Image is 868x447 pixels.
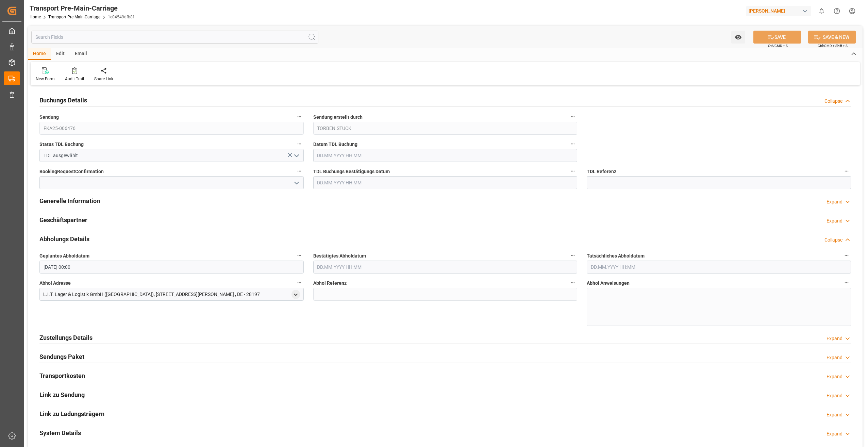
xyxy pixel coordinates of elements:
div: L.I.T. Lager & Logistik GmbH ([GEOGRAPHIC_DATA]), [STREET_ADDRESS][PERSON_NAME] , DE - 28197 [43,291,260,298]
div: Collapse [824,98,842,105]
button: open menu [291,178,301,188]
input: DD.MM.YYYY HH:MM [313,149,578,162]
button: SAVE & NEW [808,31,856,44]
span: Abhol Anweisungen [587,280,630,287]
button: BookingRequestConfirmation [295,167,304,176]
span: TDL Buchungs Bestätigungs Datum [313,168,390,175]
span: BookingRequestConfirmation [39,168,104,175]
button: Abhol Referenz [568,278,577,287]
div: Collapse [824,236,842,244]
div: Expand [827,373,842,380]
button: Status TDL Buchung [295,139,304,148]
span: Geplantes Abholdatum [39,252,89,260]
span: Datum TDL Buchung [313,141,357,148]
button: Geplantes Abholdatum [295,251,304,260]
button: [PERSON_NAME] [746,4,814,17]
div: [PERSON_NAME] [746,6,811,16]
button: Tatsächliches Abholdatum [842,251,851,260]
button: open menu [291,150,301,161]
button: show 0 new notifications [814,3,829,19]
div: Expand [827,335,842,342]
div: Expand [827,198,842,205]
button: Sendung erstellt durch [568,112,577,121]
button: Abhol Adresse [295,278,304,287]
span: Ctrl/CMD + S [768,43,788,48]
span: TDL Referenz [587,168,616,175]
button: Sendung [295,112,304,121]
span: Ctrl/CMD + Shift + S [818,43,848,48]
div: New Form [36,76,55,82]
button: open menu [731,31,745,44]
div: Email [70,48,92,60]
button: SAVE [753,31,801,44]
span: Status TDL Buchung [39,141,84,148]
h2: Zustellungs Details [39,333,93,342]
div: Expand [827,392,842,399]
button: TDL Buchungs Bestätigungs Datum [568,167,577,176]
div: open menu [291,290,300,299]
a: Home [30,15,41,19]
h2: Buchungs Details [39,96,87,105]
h2: Sendungs Paket [39,352,84,361]
input: DD.MM.YYYY HH:MM [587,261,851,274]
input: Search Fields [31,31,318,44]
span: Sendung [39,114,59,121]
span: Abhol Referenz [313,280,347,287]
div: Audit Trail [65,76,84,82]
span: Bestätigtes Abholdatum [313,252,366,260]
a: Transport Pre-Main-Carriage [48,15,100,19]
div: Expand [827,411,842,418]
button: Help Center [829,3,845,19]
div: Transport Pre-Main-Carriage [30,3,134,13]
div: Expand [827,217,842,225]
h2: Abholungs Details [39,234,89,244]
h2: Link zu Sendung [39,390,85,399]
h2: Generelle Information [39,196,100,205]
button: Datum TDL Buchung [568,139,577,148]
div: Home [28,48,51,60]
div: Edit [51,48,70,60]
div: Expand [827,430,842,437]
div: Expand [827,354,842,361]
input: DD.MM.YYYY HH:MM [313,176,578,189]
div: Share Link [94,76,113,82]
button: Abhol Anweisungen [842,278,851,287]
span: Sendung erstellt durch [313,114,363,121]
button: TDL Referenz [842,167,851,176]
button: Bestätigtes Abholdatum [568,251,577,260]
span: Tatsächliches Abholdatum [587,252,645,260]
h2: Geschäftspartner [39,215,87,225]
input: DD.MM.YYYY HH:MM [39,261,304,274]
h2: Transportkosten [39,371,85,380]
h2: Link zu Ladungsträgern [39,409,104,418]
input: DD.MM.YYYY HH:MM [313,261,578,274]
span: Abhol Adresse [39,280,71,287]
h2: System Details [39,428,81,437]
